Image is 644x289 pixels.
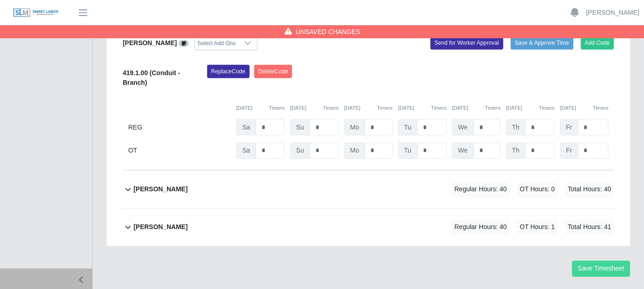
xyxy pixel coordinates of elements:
[236,119,256,136] span: Sa
[398,104,447,112] div: [DATE]
[560,119,578,136] span: Fr
[565,220,614,235] span: Total Hours: 41
[431,104,447,112] button: Timers
[344,143,365,159] span: Mo
[506,143,525,159] span: Th
[344,119,365,136] span: Mo
[586,8,639,18] a: [PERSON_NAME]
[323,104,339,112] button: Timers
[517,182,558,197] span: OT Hours: 0
[195,37,239,50] div: Select Add Ons
[506,104,555,112] div: [DATE]
[296,27,360,36] span: Unsaved Changes
[290,104,339,112] div: [DATE]
[581,36,614,49] button: Add Code
[133,185,187,195] b: [PERSON_NAME]
[236,104,285,112] div: [DATE]
[290,119,310,136] span: Su
[290,143,310,159] span: Su
[452,220,510,235] span: Regular Hours: 40
[123,69,180,86] b: 419.1.00 (Conduit - Branch)
[560,143,578,159] span: Fr
[13,8,59,18] img: SLM Logo
[560,104,608,112] div: [DATE]
[128,119,231,136] div: REG
[398,119,417,136] span: Tu
[485,104,501,112] button: Timers
[236,143,256,159] span: Sa
[344,104,393,112] div: [DATE]
[572,261,630,277] button: Save Timesheet
[123,171,614,208] button: [PERSON_NAME] Regular Hours: 40 OT Hours: 0 Total Hours: 40
[517,220,558,235] span: OT Hours: 1
[506,119,525,136] span: Th
[123,209,614,246] button: [PERSON_NAME] Regular Hours: 40 OT Hours: 1 Total Hours: 41
[123,39,177,47] b: [PERSON_NAME]
[207,65,250,78] button: ReplaceCode
[128,143,231,159] div: OT
[452,182,510,197] span: Regular Hours: 40
[452,143,474,159] span: We
[254,65,292,78] button: DeleteCode
[269,104,285,112] button: Timers
[377,104,393,112] button: Timers
[133,223,187,232] b: [PERSON_NAME]
[179,39,189,47] a: View/Edit Notes
[511,36,573,49] button: Save & Approve Time
[398,143,417,159] span: Tu
[452,104,501,112] div: [DATE]
[452,119,474,136] span: We
[430,36,503,49] button: Send for Worker Approval
[593,104,608,112] button: Timers
[539,104,555,112] button: Timers
[565,182,614,197] span: Total Hours: 40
